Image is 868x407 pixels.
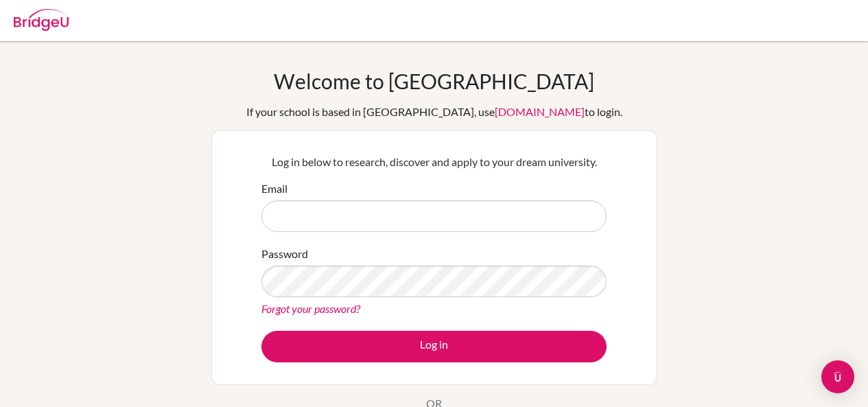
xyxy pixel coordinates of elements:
[495,105,585,118] a: [DOMAIN_NAME]
[261,302,360,315] a: Forgot your password?
[261,246,308,262] label: Password
[261,331,607,362] button: Log in
[821,360,854,393] div: Open Intercom Messenger
[14,9,69,31] img: Bridge-U
[261,154,607,170] p: Log in below to research, discover and apply to your dream university.
[261,181,288,197] label: Email
[246,104,622,120] div: If your school is based in [GEOGRAPHIC_DATA], use to login.
[274,69,594,93] h1: Welcome to [GEOGRAPHIC_DATA]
